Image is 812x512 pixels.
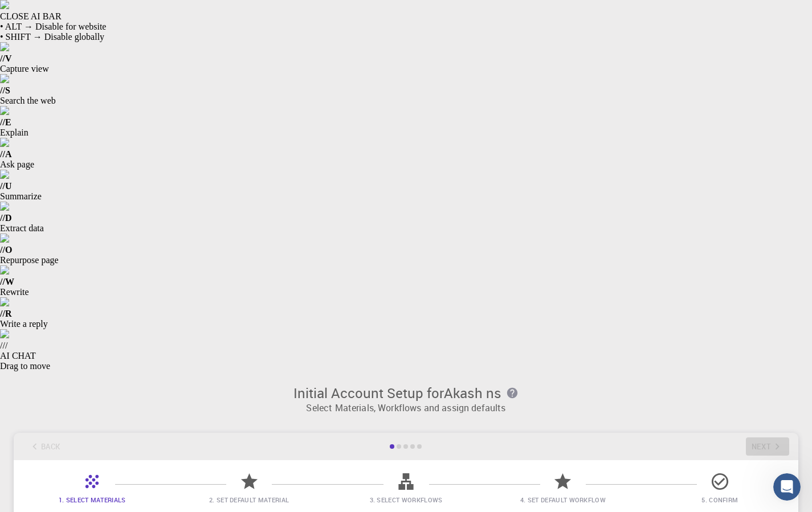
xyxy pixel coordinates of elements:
[701,495,738,504] span: 5. Confirm
[21,385,791,401] h3: Initial Account Setup for Akash ns
[370,495,443,504] span: 3. Select Workflows
[209,495,289,504] span: 2. Set Default Material
[520,495,606,504] span: 4. Set Default Workflow
[24,8,65,18] span: Support
[59,495,126,504] span: 1. Select Materials
[773,473,801,501] iframe: Intercom live chat
[21,401,791,415] p: Select Materials, Workflows and assign defaults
